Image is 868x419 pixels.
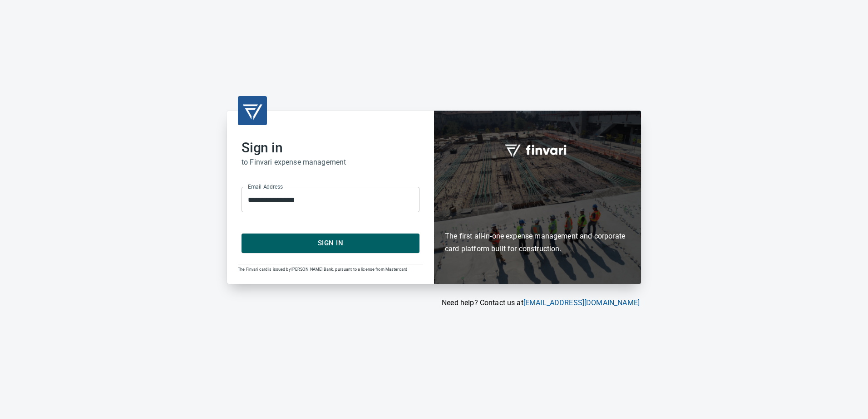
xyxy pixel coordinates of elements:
h6: to Finvari expense management [242,156,419,169]
h6: The first all-in-one expense management and corporate card platform built for construction. [445,177,630,255]
button: Sign In [242,234,419,253]
span: The Finvari card is issued by [PERSON_NAME] Bank, pursuant to a license from Mastercard [238,267,407,272]
img: transparent_logo.png [242,100,263,122]
div: Finvari [434,111,641,283]
img: fullword_logo_white.png [503,139,572,160]
p: Need help? Contact us at [227,297,640,308]
span: Sign In [252,237,409,249]
h2: Sign in [242,140,419,156]
a: [EMAIL_ADDRESS][DOMAIN_NAME] [523,298,640,307]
